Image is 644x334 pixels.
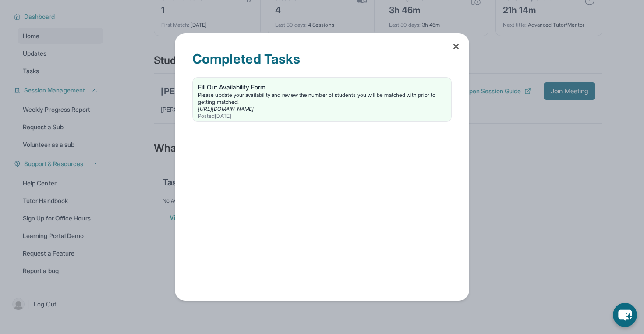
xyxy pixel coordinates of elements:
[193,78,451,121] a: Fill Out Availability FormPlease update your availability and review the number of students you w...
[198,106,254,112] a: [URL][DOMAIN_NAME]
[613,303,637,327] button: chat-button
[198,113,446,120] div: Posted [DATE]
[198,83,446,92] div: Fill Out Availability Form
[198,92,446,106] div: Please update your availability and review the number of students you will be matched with prior ...
[192,51,452,77] div: Completed Tasks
